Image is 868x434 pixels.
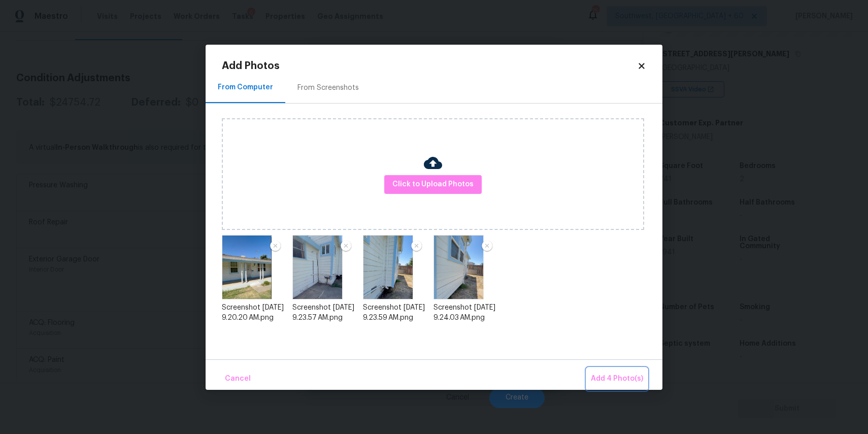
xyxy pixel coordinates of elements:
[222,303,286,323] div: Screenshot [DATE] 9.20.20 AM.png
[424,154,442,172] img: Cloud Upload Icon
[292,303,357,323] div: Screenshot [DATE] 9.23.57 AM.png
[433,303,498,323] div: Screenshot [DATE] 9.24.03 AM.png
[587,368,647,390] button: Add 4 Photo(s)
[218,82,273,92] div: From Computer
[225,373,251,385] span: Cancel
[297,83,359,93] div: From Screenshots
[222,61,637,71] h2: Add Photos
[221,368,255,390] button: Cancel
[384,175,482,194] button: Click to Upload Photos
[591,373,643,385] span: Add 4 Photo(s)
[392,178,474,191] span: Click to Upload Photos
[363,303,427,323] div: Screenshot [DATE] 9.23.59 AM.png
